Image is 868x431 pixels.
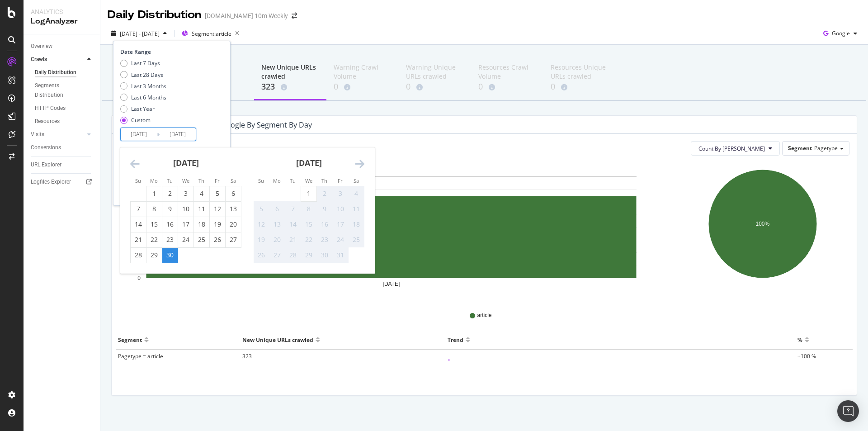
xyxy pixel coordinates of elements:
[317,235,332,244] div: 23
[131,220,146,229] div: 14
[162,220,178,229] div: 16
[254,235,269,244] div: 19
[254,204,269,213] div: 5
[285,247,301,263] td: Not available. Tuesday, October 28, 2025
[254,251,269,260] div: 26
[269,232,285,247] td: Not available. Monday, October 20, 2025
[285,235,301,244] div: 21
[210,220,225,229] div: 19
[355,158,364,170] div: Move forward to switch to the next month.
[178,232,194,247] td: Choose Wednesday, September 24, 2025 as your check-in date. It’s available.
[194,201,210,217] td: Choose Thursday, September 11, 2025 as your check-in date. It’s available.
[349,235,364,244] div: 25
[162,186,178,201] td: Choose Tuesday, September 2, 2025 as your check-in date. It’s available.
[317,232,333,247] td: Not available. Thursday, October 23, 2025
[131,247,146,263] td: Choose Sunday, September 28, 2025 as your check-in date. It’s available.
[131,71,163,79] div: Last 28 Days
[231,177,236,184] small: Sa
[406,63,464,81] div: Warning Unique URLs crawled
[448,332,463,347] div: Trend
[269,251,285,260] div: 27
[269,235,285,244] div: 20
[551,63,609,81] div: Resources Unique URLs crawled
[349,220,364,229] div: 18
[698,145,765,152] span: Count By Day
[226,201,241,217] td: Choose Saturday, September 13, 2025 as your check-in date. It’s available.
[135,177,141,184] small: Su
[210,201,226,217] td: Choose Friday, September 12, 2025 as your check-in date. It’s available.
[301,186,317,201] td: Choose Wednesday, October 1, 2025 as your check-in date. It’s available.
[146,235,162,244] div: 22
[317,201,333,217] td: Not available. Thursday, October 9, 2025
[35,68,94,77] a: Daily Distribution
[178,217,194,232] td: Choose Wednesday, September 17, 2025 as your check-in date. It’s available.
[301,247,317,263] td: Not available. Wednesday, October 29, 2025
[31,177,71,187] div: Logfiles Explorer
[31,177,94,187] a: Logfiles Explorer
[814,144,838,152] span: Pagetype
[226,189,241,198] div: 6
[35,68,76,77] div: Daily Distribution
[31,16,93,27] div: LogAnalyzer
[258,177,264,184] small: Su
[146,189,162,198] div: 1
[254,247,269,263] td: Not available. Sunday, October 26, 2025
[131,201,146,217] td: Choose Sunday, September 7, 2025 as your check-in date. It’s available.
[338,177,343,184] small: Fr
[194,189,209,198] div: 4
[35,117,60,126] div: Resources
[254,232,269,247] td: Not available. Sunday, October 19, 2025
[178,189,193,198] div: 3
[178,186,194,201] td: Choose Wednesday, September 3, 2025 as your check-in date. It’s available.
[226,186,241,201] td: Choose Saturday, September 6, 2025 as your check-in date. It’s available.
[120,82,166,90] div: Last 3 Months
[333,232,349,247] td: Not available. Friday, October 24, 2025
[349,204,364,213] div: 11
[226,232,241,247] td: Choose Saturday, September 27, 2025 as your check-in date. It’s available.
[317,251,332,260] div: 30
[837,400,859,422] div: Open Intercom Messenger
[198,177,204,184] small: Th
[120,59,166,67] div: Last 7 Days
[333,247,349,263] td: Not available. Friday, October 31, 2025
[333,235,348,244] div: 24
[210,232,226,247] td: Choose Friday, September 26, 2025 as your check-in date. It’s available.
[108,7,201,23] div: Daily Distribution
[254,217,269,232] td: Not available. Sunday, October 12, 2025
[301,251,316,260] div: 29
[131,94,166,101] div: Last 6 Months
[131,105,155,113] div: Last Year
[301,217,317,232] td: Not available. Wednesday, October 15, 2025
[296,157,322,168] strong: [DATE]
[31,143,94,152] a: Conversions
[131,59,160,67] div: Last 7 Days
[305,177,312,184] small: We
[269,217,285,232] td: Not available. Monday, October 13, 2025
[131,116,151,124] div: Custom
[832,29,850,37] span: Google
[677,163,848,298] svg: A chart.
[120,71,166,79] div: Last 28 Days
[226,204,241,213] div: 13
[242,352,252,360] span: 323
[35,81,94,100] a: Segments Distribution
[131,204,146,213] div: 7
[820,26,861,41] button: Google
[261,63,319,81] div: New Unique URLs crawled
[383,281,400,287] text: [DATE]
[226,220,241,229] div: 20
[150,177,158,184] small: Mo
[269,204,285,213] div: 6
[194,186,210,201] td: Choose Thursday, September 4, 2025 as your check-in date. It’s available.
[334,81,392,93] div: 0
[317,220,332,229] div: 16
[210,204,225,213] div: 12
[162,217,178,232] td: Choose Tuesday, September 16, 2025 as your check-in date. It’s available.
[349,201,364,217] td: Not available. Saturday, October 11, 2025
[131,82,166,90] div: Last 3 Months
[120,147,374,274] div: Calendar
[349,217,364,232] td: Not available. Saturday, October 18, 2025
[146,220,162,229] div: 15
[210,235,225,244] div: 26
